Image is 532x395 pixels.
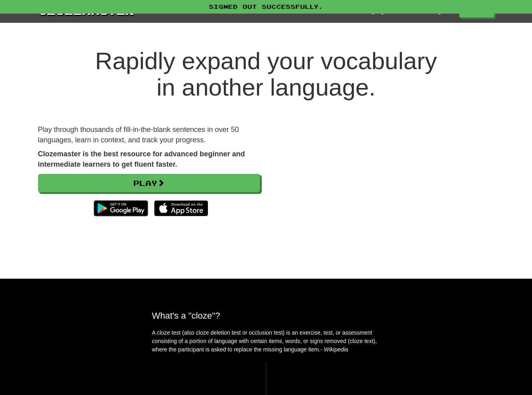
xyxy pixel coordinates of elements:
[152,311,380,321] h2: What's a "cloze"?
[152,329,380,354] p: A cloze test (also cloze deletion test or occlusion test) is an exercise, test, or assessment con...
[321,346,348,353] em: - Wikipedia
[38,174,260,192] a: Play
[90,196,152,220] img: Get it on Google Play
[38,125,260,145] p: Play through thousands of fill-in-the-blank sentences in over 50 languages, learn in context, and...
[154,200,208,216] img: Download_on_the_App_Store_Badge_US-UK_135x40-25178aeef6eb6b83b96f5f2d004eda3bffbb37122de64afbaef7...
[38,150,245,168] strong: Clozemaster is the best resource for advanced beginner and intermediate learners to get fluent fa...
